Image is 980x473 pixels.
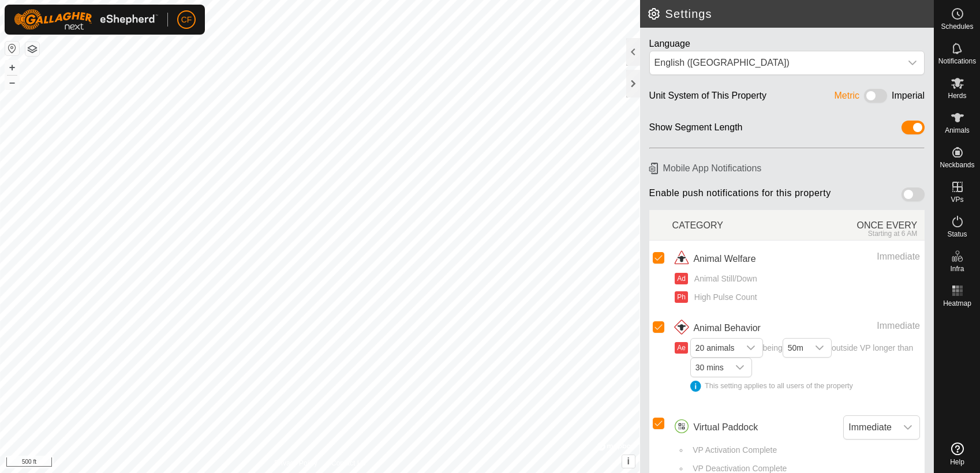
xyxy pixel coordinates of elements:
button: – [5,76,19,89]
img: animal behavior icon [672,319,691,337]
div: dropdown trigger [728,358,751,377]
span: Schedules [941,23,973,30]
div: dropdown trigger [739,339,762,357]
button: Ph [675,291,687,303]
div: Immediate [817,250,920,264]
button: Ae [675,342,687,354]
button: Ad [675,273,687,284]
div: Language [649,37,925,51]
span: Status [947,231,967,238]
span: Heatmap [943,300,971,307]
span: 30 mins [691,358,728,377]
div: CATEGORY [672,212,799,238]
span: VP Activation Complete [689,444,777,456]
span: 50m [783,339,808,357]
span: Animal Still/Down [690,273,757,285]
div: ONCE EVERY [798,212,925,238]
span: Animals [945,127,970,134]
h2: Settings [647,7,934,21]
span: Infra [950,265,964,272]
h6: Mobile App Notifications [645,158,929,178]
a: Privacy Policy [274,458,317,468]
img: animal welfare icon [672,250,691,268]
span: CF [181,14,192,26]
div: Imperial [892,89,925,107]
div: This setting applies to all users of the property [690,381,920,392]
div: English ([GEOGRAPHIC_DATA]) [654,56,896,70]
div: Starting at 6 AM [798,230,917,238]
span: Animal Welfare [693,252,755,266]
span: being outside VP longer than [690,343,920,392]
div: dropdown trigger [901,51,924,74]
div: Unit System of This Property [649,89,766,107]
span: Herds [948,92,966,99]
span: Virtual Paddock [693,421,758,434]
img: virtual paddocks icon [672,418,691,437]
div: Immediate [817,319,920,333]
span: VPs [951,196,963,203]
span: Enable push notifications for this property [649,187,831,205]
button: i [622,455,635,468]
div: Show Segment Length [649,121,743,138]
button: Reset Map [5,42,19,55]
span: Neckbands [940,162,974,168]
span: 20 animals [691,339,739,357]
div: dropdown trigger [808,339,831,357]
div: Metric [835,89,860,107]
span: High Pulse Count [690,291,757,303]
span: Animal Behavior [693,321,761,335]
img: Gallagher Logo [14,9,158,30]
span: i [627,456,629,466]
span: English (US) [650,51,901,74]
span: Immediate [844,416,896,439]
span: Help [950,459,964,466]
span: Notifications [938,58,976,65]
a: Contact Us [331,458,365,468]
button: Map Layers [25,42,39,56]
div: dropdown trigger [896,416,919,439]
a: Help [934,438,980,470]
button: + [5,61,19,74]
